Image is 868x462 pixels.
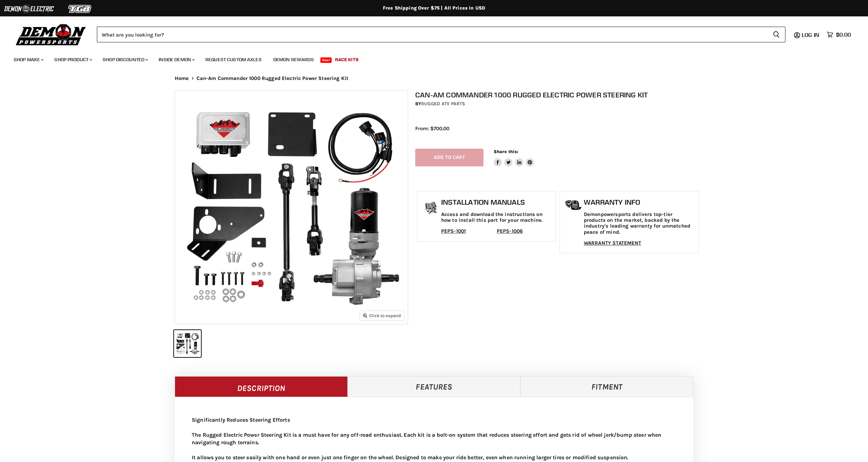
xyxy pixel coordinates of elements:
img: install_manual-icon.png [422,200,439,217]
a: WARRANTY STATEMENT [584,240,641,246]
a: Shop Make [9,53,48,67]
div: Free Shipping Over $75 | All Prices In USD [161,5,707,11]
a: Demon Rewards [268,53,319,67]
span: New! [320,57,332,63]
a: Fitment [520,376,693,397]
a: Shop Product [49,53,96,67]
nav: Breadcrumbs [161,76,707,81]
p: Access and download the instructions on how to install this part for your machine. [441,212,552,223]
a: PEPS-1001 [441,228,466,234]
input: Search [97,27,767,42]
img: Demon Electric Logo 2 [3,2,55,15]
a: Race Kits [330,53,364,67]
img: TGB Logo 2 [55,2,106,15]
a: Home [175,76,189,81]
button: Click to expand [360,311,404,320]
aside: Share this: [494,149,534,167]
h1: Warranty Info [584,198,695,206]
a: Shop Discounted [98,53,152,67]
h1: Can-Am Commander 1000 Rugged Electric Power Steering Kit [415,91,700,99]
img: IMAGE [175,91,408,324]
h1: Installation Manuals [441,198,552,206]
button: Search [767,27,785,42]
a: $0.00 [823,30,854,40]
span: Log in [802,31,819,38]
img: Demon Powersports [14,22,88,46]
img: warranty-icon.png [565,200,582,210]
a: Inside Demon [154,53,199,67]
ul: Main menu [9,50,849,67]
span: Can-Am Commander 1000 Rugged Electric Power Steering Kit [197,76,348,81]
a: PEPS-1006 [497,228,523,234]
a: Rugged ATV Parts [421,101,465,107]
a: Log in [799,32,823,38]
a: Features [348,376,521,397]
button: IMAGE thumbnail [174,330,201,357]
a: Description [175,376,348,397]
span: Click to expand [363,313,401,318]
span: $0.00 [836,31,851,38]
span: Share this: [494,149,518,154]
form: Product [97,27,785,42]
a: Request Custom Axles [200,53,267,67]
span: From: $700.00 [415,125,449,132]
div: by [415,100,700,108]
p: Demonpowersports delivers top-tier products on the market, backed by the industry's leading warra... [584,212,695,235]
